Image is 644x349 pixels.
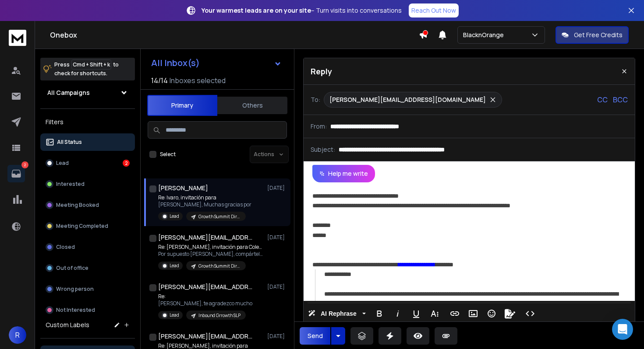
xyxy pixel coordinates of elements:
[46,321,89,329] h3: Custom Labels
[40,84,135,101] button: All Campaigns
[21,161,28,168] p: 2
[151,59,200,67] h1: All Inbox(s)
[56,265,88,272] p: Out of office
[170,213,179,220] p: Lead
[311,95,320,104] p: To:
[311,65,332,77] p: Reply
[9,30,26,46] img: logo
[556,26,629,44] button: Get Free Credits
[198,213,241,220] p: Growth Summit Directores mkt
[613,94,628,105] p: BCC
[56,286,94,293] p: Wrong person
[198,312,241,319] p: Inbound Grrowth SLP
[158,194,251,201] p: Re: lvaro, invitación para
[170,312,179,318] p: Lead
[158,283,255,291] h1: [PERSON_NAME][EMAIL_ADDRESS][PERSON_NAME][DOMAIN_NAME]
[40,175,135,193] button: Interested
[123,160,130,167] div: 2
[170,75,226,86] h3: Inboxes selected
[158,244,263,251] p: Re: [PERSON_NAME], invitación para Colegio
[40,280,135,298] button: Wrong person
[311,145,335,154] p: Subject:
[40,259,135,277] button: Out of office
[54,60,119,78] p: Press to check for shortcuts.
[56,160,69,167] p: Lead
[158,184,208,192] h1: [PERSON_NAME]
[147,95,217,116] button: Primary
[170,262,179,269] p: Lead
[40,217,135,235] button: Meeting Completed
[56,223,108,230] p: Meeting Completed
[574,31,623,39] p: Get Free Credits
[465,305,481,322] button: Insert Image (⌘P)
[158,300,252,307] p: [PERSON_NAME], te agradezco mucho
[267,333,287,340] p: [DATE]
[160,151,176,158] label: Select
[56,244,75,251] p: Closed
[198,263,241,269] p: Growth Summit Directores mkt
[311,122,327,131] p: From:
[71,59,111,70] span: Cmd + Shift + k
[40,133,135,151] button: All Status
[389,305,406,322] button: Italic (⌘I)
[7,165,25,182] a: 2
[483,305,500,322] button: Emoticons
[426,305,443,322] button: More Text
[9,326,26,344] button: R
[411,6,456,15] p: Reach Out Now
[306,305,368,322] button: AI Rephrase
[40,301,135,319] button: Not Interested
[312,165,375,182] button: Help me write
[56,181,85,188] p: Interested
[267,234,287,241] p: [DATE]
[158,233,255,242] h1: [PERSON_NAME][EMAIL_ADDRESS][PERSON_NAME][DOMAIN_NAME]
[202,6,311,14] strong: Your warmest leads are on your site
[409,3,459,17] a: Reach Out Now
[56,307,95,314] p: Not Interested
[158,293,252,300] p: Re:
[319,310,358,318] span: AI Rephrase
[612,319,633,340] div: Open Intercom Messenger
[522,305,538,322] button: Code View
[40,116,135,128] h3: Filters
[463,31,507,39] p: BlacknOrange
[40,196,135,214] button: Meeting Booked
[300,327,330,345] button: Send
[57,139,82,146] p: All Status
[202,6,402,15] p: – Turn visits into conversations
[56,202,99,209] p: Meeting Booked
[158,201,251,208] p: [PERSON_NAME], Muchas gracias por
[267,283,287,290] p: [DATE]
[50,30,419,40] h1: Onebox
[502,305,518,322] button: Signature
[217,96,287,115] button: Others
[408,305,425,322] button: Underline (⌘U)
[40,154,135,172] button: Lead2
[158,251,263,258] p: Por supuesto [PERSON_NAME], compártele por
[47,88,90,97] h1: All Campaigns
[267,185,287,192] p: [DATE]
[158,332,255,341] h1: [PERSON_NAME][EMAIL_ADDRESS][PERSON_NAME][DOMAIN_NAME]
[446,305,463,322] button: Insert Link (⌘K)
[597,94,608,105] p: CC
[151,75,168,86] span: 14 / 14
[40,238,135,256] button: Closed
[144,54,289,72] button: All Inbox(s)
[329,95,486,104] p: [PERSON_NAME][EMAIL_ADDRESS][DOMAIN_NAME]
